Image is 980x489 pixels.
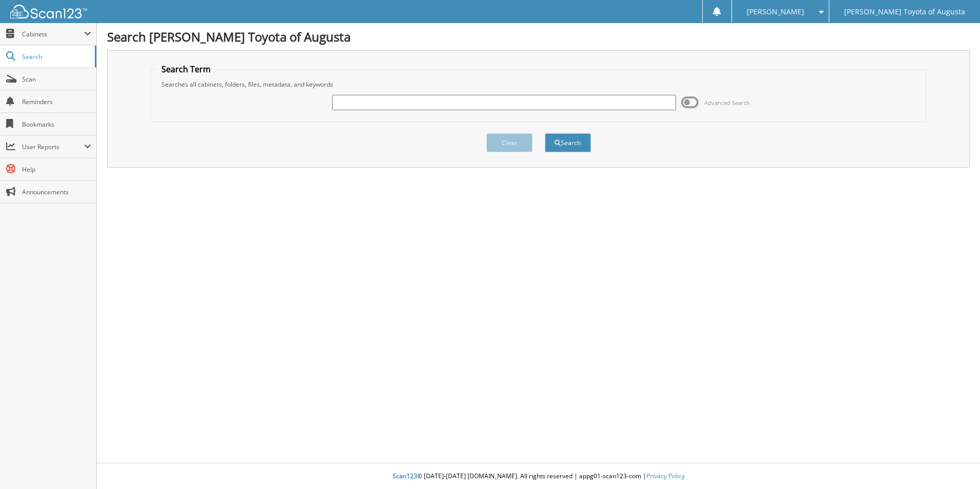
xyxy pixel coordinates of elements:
[22,52,90,61] span: Search
[844,9,965,15] span: [PERSON_NAME] Toyota of Augusta
[22,188,91,196] span: Announcements
[486,133,533,152] button: Clear
[22,165,91,174] span: Help
[22,142,84,151] span: User Reports
[156,64,216,75] legend: Search Term
[97,464,980,489] div: © [DATE]-[DATE] [DOMAIN_NAME]. All rights reserved | appg01-scan123-com |
[545,133,591,152] button: Search
[22,30,84,38] span: Cabinets
[646,472,685,480] a: Privacy Policy
[107,28,970,45] h1: Search [PERSON_NAME] Toyota of Augusta
[704,99,750,107] span: Advanced Search
[22,75,91,84] span: Scan
[747,9,804,15] span: [PERSON_NAME]
[929,440,980,489] iframe: Chat Widget
[22,97,91,106] span: Reminders
[156,80,921,89] div: Searches all cabinets, folders, files, metadata, and keywords
[10,5,87,18] img: scan123-logo-white.svg
[22,120,91,129] span: Bookmarks
[393,472,417,480] span: Scan123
